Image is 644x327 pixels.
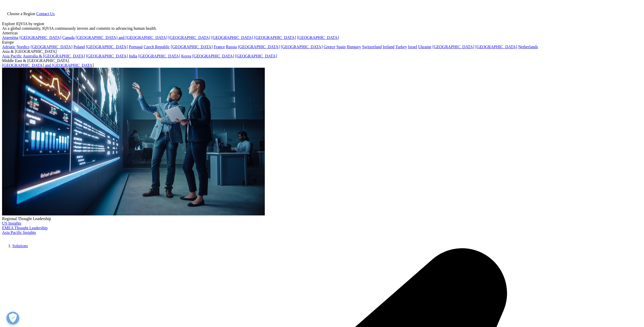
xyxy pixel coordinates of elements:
a: Adriatic [2,45,15,49]
a: [GEOGRAPHIC_DATA] [475,45,517,49]
a: Argentina [2,35,18,40]
a: [GEOGRAPHIC_DATA] [432,45,474,49]
a: Contact Us [36,12,55,16]
a: Portugal [129,45,143,49]
a: Spain [336,45,346,49]
a: Nordics [16,45,30,49]
a: Asia Pacific [2,54,22,58]
a: [GEOGRAPHIC_DATA] [297,35,339,40]
a: Solutions [12,244,28,248]
a: [GEOGRAPHIC_DATA] [211,35,253,40]
a: Czech Republic [144,45,170,49]
a: US Insights [2,221,21,225]
div: Regional Thought Leadership [2,216,642,221]
div: Middle East & [GEOGRAPHIC_DATA] [2,58,642,63]
a: [GEOGRAPHIC_DATA] [138,54,180,58]
a: EMEA Thought Leadership [2,226,47,230]
a: India [129,54,137,58]
div: Europe [2,40,642,45]
a: Ukraine [418,45,432,49]
a: Ireland [383,45,394,49]
div: Americas [2,31,642,35]
a: [GEOGRAPHIC_DATA] [254,35,296,40]
a: [GEOGRAPHIC_DATA] and [GEOGRAPHIC_DATA] [2,63,94,67]
a: Asia Pacific Insights [2,230,36,235]
a: France [214,45,225,49]
a: [GEOGRAPHIC_DATA] [238,45,280,49]
a: Greece [324,45,335,49]
button: Präferenzen öffnen [6,312,19,324]
a: Poland [73,45,85,49]
a: Israel [408,45,417,49]
a: [GEOGRAPHIC_DATA] [192,54,234,58]
a: Hungary [347,45,361,49]
a: Turkey [395,45,407,49]
a: [GEOGRAPHIC_DATA] [235,54,277,58]
a: [GEOGRAPHIC_DATA] and [GEOGRAPHIC_DATA] [76,35,167,40]
a: [GEOGRAPHIC_DATA] [86,45,128,49]
a: Canada [62,35,75,40]
a: Korea [181,54,191,58]
span: Choose a Region [7,12,35,16]
a: Switzerland [362,45,382,49]
div: Explore IQVIA by region [2,22,642,26]
a: [GEOGRAPHIC_DATA] [19,35,61,40]
a: [GEOGRAPHIC_DATA] [171,45,213,49]
a: [GEOGRAPHIC_DATA] [168,35,210,40]
div: Asia & [GEOGRAPHIC_DATA] [2,49,642,54]
a: Netherlands [518,45,538,49]
a: Russia [226,45,237,49]
a: [GEOGRAPHIC_DATA] [86,54,128,58]
img: 2093_analyzing-data-using-big-screen-display-and-laptop.png [2,68,265,215]
a: [GEOGRAPHIC_DATA] [281,45,323,49]
div: As a global community, IQVIA continuously invests and commits to advancing human health. [2,26,642,31]
a: Australia & [GEOGRAPHIC_DATA] [23,54,85,58]
a: [GEOGRAPHIC_DATA] [31,45,72,49]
